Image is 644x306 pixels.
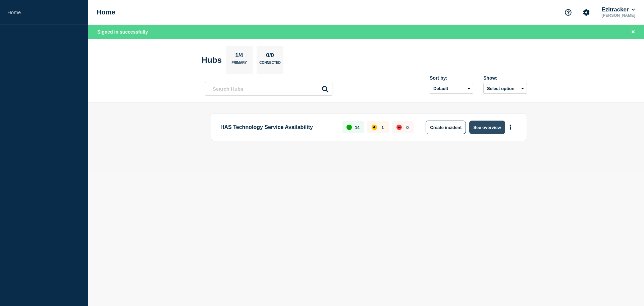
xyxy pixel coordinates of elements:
[231,61,247,68] p: Primary
[381,125,384,130] p: 1
[233,52,246,61] p: 1/4
[97,29,148,35] span: Signed in successfully
[483,83,527,94] button: Select option
[469,121,505,134] button: See overview
[600,13,637,18] p: [PERSON_NAME]
[259,61,280,68] p: Connected
[506,121,515,134] button: More actions
[396,125,402,130] div: down
[205,82,332,96] input: Search Hubs
[579,5,593,19] button: Account settings
[561,5,575,19] button: Support
[264,52,277,61] p: 0/0
[97,8,115,16] h1: Home
[346,125,352,130] div: up
[629,28,637,36] button: Close banner
[202,55,222,65] h2: Hubs
[430,75,473,81] div: Sort by:
[430,83,473,94] select: Sort by
[406,125,409,130] p: 0
[426,121,466,134] button: Create incident
[600,6,636,13] button: Ezitracker
[220,121,335,134] p: HAS Technology Service Availability
[355,125,360,130] p: 14
[372,125,377,130] div: affected
[483,75,527,81] div: Show:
